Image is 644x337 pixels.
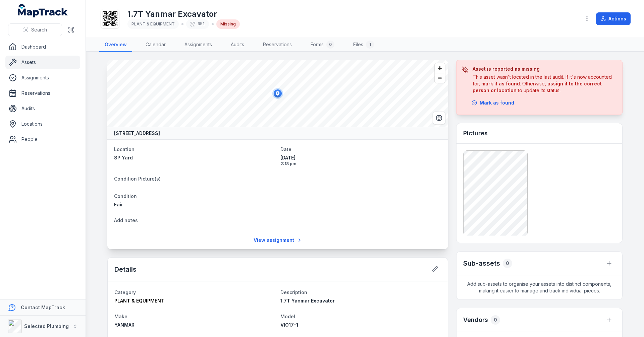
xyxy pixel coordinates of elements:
div: 0 [326,41,334,49]
a: Reservations [5,86,80,100]
div: 1 [366,41,374,49]
h3: Asset is reported as missing [473,66,617,72]
a: Assignments [5,71,80,84]
button: Search [8,23,62,36]
a: SP Yard [114,154,275,161]
div: 0 [491,315,500,325]
a: Dashboard [5,40,80,54]
time: 5/5/2025, 2:18:17 PM [280,154,441,166]
a: MapTrack [18,4,68,17]
button: Switch to Satellite View [433,112,445,124]
h3: Vendors [463,315,488,325]
button: Zoom out [435,73,445,83]
button: Actions [596,12,631,25]
a: Overview [99,38,132,52]
span: 2:18 pm [280,161,441,166]
div: Missing [216,19,240,29]
span: Fair [114,202,123,207]
span: YANMAR [114,322,135,328]
span: SP Yard [114,155,133,160]
a: View assignment [249,234,307,247]
a: Forms0 [305,38,340,52]
span: Date [280,146,291,152]
h2: Sub-assets [463,259,500,268]
span: [DATE] [280,154,441,161]
a: Audits [225,38,250,52]
h1: 1.7T Yanmar Excavator [127,9,240,19]
a: Calendar [140,38,171,52]
span: Condition Picture(s) [114,176,161,182]
span: Add sub-assets to organise your assets into distinct components, making it easier to manage and t... [457,275,622,299]
a: Audits [5,102,80,115]
span: Model [280,314,295,319]
span: Make [114,314,127,319]
a: Reservations [258,38,297,52]
span: Add notes [114,217,138,223]
span: PLANT & EQUIPMENT [114,298,164,304]
button: Zoom in [435,63,445,73]
strong: Selected Plumbing [24,323,69,329]
span: Search [31,26,47,33]
h2: Details [114,265,137,274]
span: VIO17-1 [280,322,298,328]
span: 1.7T Yanmar Excavator [280,298,335,304]
h3: Pictures [463,129,488,138]
span: Description [280,289,307,295]
strong: Contact MapTrack [21,305,65,310]
canvas: Map [107,60,448,127]
div: This asset wasn't located in the last audit. If it's now accounted for, . Otherwise, to update it... [473,74,617,94]
button: Mark as found [467,96,519,109]
span: Location [114,146,135,152]
strong: [STREET_ADDRESS] [114,130,160,137]
div: 0 [503,259,512,268]
span: Condition [114,193,137,199]
a: Assets [5,56,80,69]
a: Files1 [348,38,379,52]
a: People [5,133,80,146]
div: 651 [186,19,209,29]
a: Locations [5,117,80,131]
span: PLANT & EQUIPMENT [131,21,175,26]
strong: mark it as found [481,81,520,86]
span: Category [114,289,136,295]
a: Assignments [179,38,217,52]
